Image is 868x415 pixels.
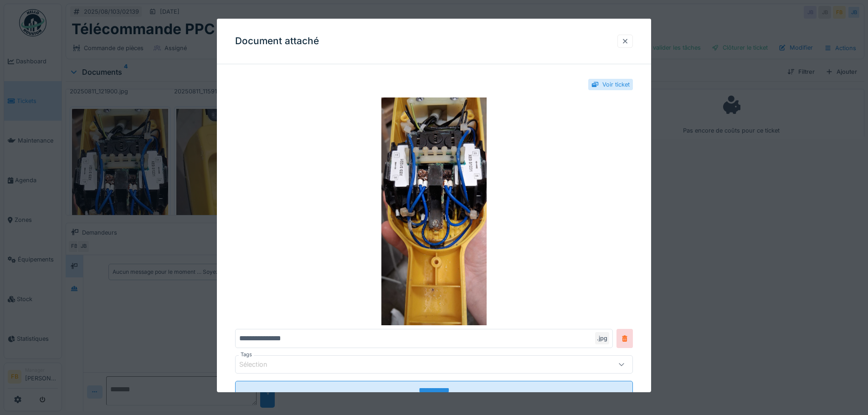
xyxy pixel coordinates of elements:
label: Tags [239,351,254,359]
div: Voir ticket [602,80,630,89]
div: Sélection [239,359,280,369]
div: .jpg [595,332,609,344]
h3: Document attaché [235,36,319,47]
img: 08e035fb-e6f7-4df9-b67a-178ab5415c9d-20250811_112340.jpg [235,97,633,325]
